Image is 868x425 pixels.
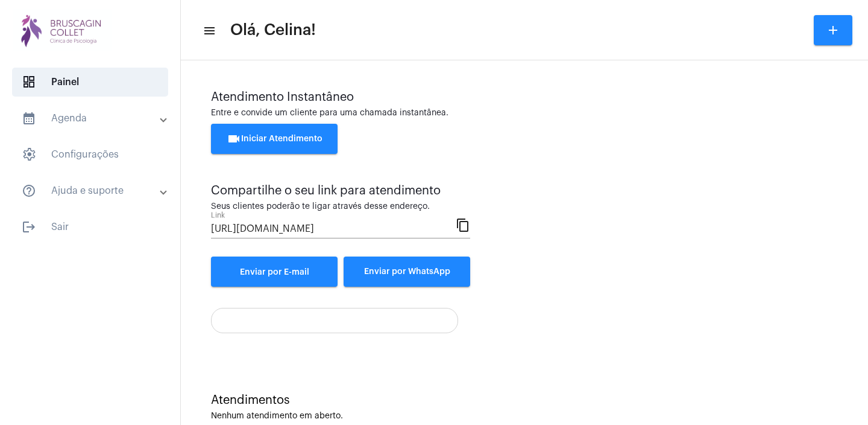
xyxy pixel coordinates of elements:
[230,21,316,40] span: Olá, Celina!
[211,202,470,211] div: Seus clientes poderão te ligar através desse endereço.
[7,104,180,133] mat-expansion-panel-header: sidenav iconAgenda
[22,111,161,126] mat-panel-title: Agenda
[22,147,36,162] span: sidenav icon
[22,111,36,126] mat-icon: sidenav icon
[211,394,838,407] div: Atendimentos
[22,75,36,89] span: sidenav icon
[10,6,115,54] img: bdd31f1e-573f-3f90-f05a-aecdfb595b2a.png
[211,412,838,421] div: Nenhum atendimento em aberto.
[12,68,168,97] span: Painel
[456,217,470,232] mat-icon: content_copy
[227,135,322,143] span: Iniciar Atendimento
[203,24,215,38] mat-icon: sidenav icon
[211,91,838,104] div: Atendimento Instantâneo
[364,267,450,276] span: Enviar por WhatsApp
[211,184,470,197] div: Compartilhe o seu link para atendimento
[22,184,161,198] mat-panel-title: Ajuda e suporte
[240,268,309,276] span: Enviar por E-mail
[22,220,36,234] mat-icon: sidenav icon
[344,257,470,287] button: Enviar por WhatsApp
[12,140,168,169] span: Configurações
[22,184,36,198] mat-icon: sidenav icon
[227,132,241,146] mat-icon: videocam
[12,212,168,241] span: Sair
[7,176,180,205] mat-expansion-panel-header: sidenav iconAjuda e suporte
[211,109,838,118] div: Entre e convide um cliente para uma chamada instantânea.
[826,23,840,37] mat-icon: add
[211,124,338,154] button: Iniciar Atendimento
[211,257,338,287] a: Enviar por E-mail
